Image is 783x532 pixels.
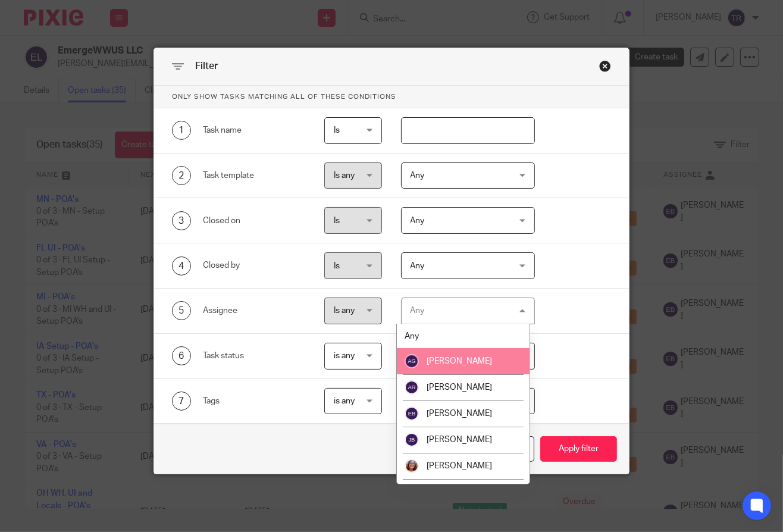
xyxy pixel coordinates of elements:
[427,462,492,470] span: [PERSON_NAME]
[405,332,419,340] span: Any
[405,354,419,368] img: svg%3E
[203,124,306,136] div: Task name
[334,352,355,360] span: is any
[203,395,306,407] div: Tags
[411,306,425,315] div: Any
[334,262,340,270] span: Is
[411,217,425,225] span: Any
[172,256,191,276] div: 4
[195,61,218,71] span: Filter
[427,357,492,365] span: [PERSON_NAME]
[172,392,191,411] div: 7
[427,383,492,392] span: [PERSON_NAME]
[172,121,191,140] div: 1
[203,350,306,362] div: Task status
[334,306,355,315] span: Is any
[203,215,306,227] div: Closed on
[411,262,425,270] span: Any
[172,346,191,365] div: 6
[334,397,355,405] span: is any
[405,380,419,395] img: svg%3E
[172,211,191,230] div: 3
[405,459,419,473] img: LB%20Reg%20Headshot%208-2-23.jpg
[203,170,306,181] div: Task template
[427,436,492,444] span: [PERSON_NAME]
[427,409,492,418] span: [PERSON_NAME]
[334,217,340,225] span: Is
[540,436,617,462] button: Apply filter
[154,86,629,108] p: Only show tasks matching all of these conditions
[334,171,355,180] span: Is any
[172,301,191,320] div: 5
[411,171,425,180] span: Any
[203,305,306,317] div: Assignee
[203,259,306,271] div: Closed by
[599,60,611,72] div: Close this dialog window
[405,406,419,421] img: svg%3E
[172,166,191,185] div: 2
[334,126,340,134] span: Is
[405,433,419,447] img: svg%3E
